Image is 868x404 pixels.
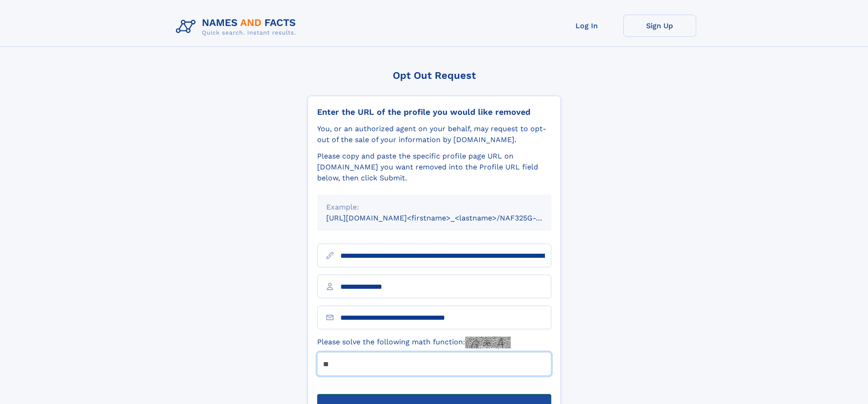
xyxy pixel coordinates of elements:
[326,214,569,222] small: [URL][DOMAIN_NAME]<firstname>_<lastname>/NAF325G-xxxxxxxx
[317,151,551,184] div: Please copy and paste the specific profile page URL on [DOMAIN_NAME] you want removed into the Pr...
[308,70,561,81] div: Opt Out Request
[317,337,511,348] label: Please solve the following math function:
[317,123,551,145] div: You, or an authorized agent on your behalf, may request to opt-out of the sale of your informatio...
[326,202,542,213] div: Example:
[550,15,623,37] a: Log In
[172,15,303,39] img: Logo Names and Facts
[623,15,696,37] a: Sign Up
[317,107,551,117] div: Enter the URL of the profile you would like removed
